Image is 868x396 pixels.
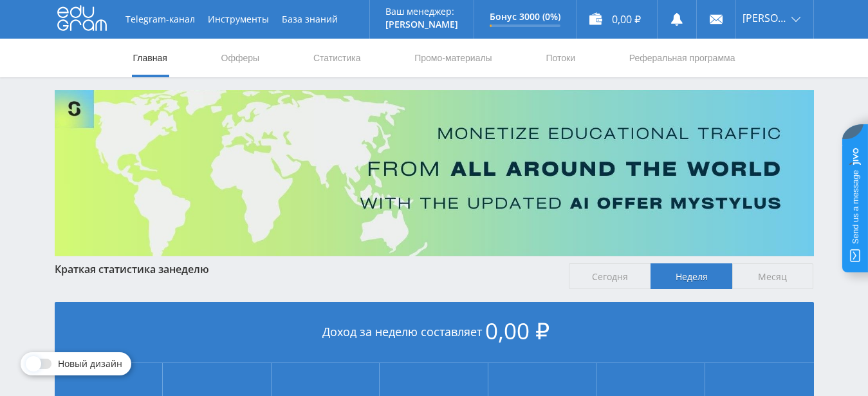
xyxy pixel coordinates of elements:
[55,302,814,363] div: Доход за неделю составляет
[569,263,651,289] span: Сегодня
[385,19,458,30] p: [PERSON_NAME]
[169,262,209,276] span: неделю
[385,6,458,17] p: Ваш менеджер:
[490,12,560,22] p: Бонус 3000 (0%)
[743,13,788,23] span: [PERSON_NAME]
[413,39,493,77] a: Промо-материалы
[312,39,362,77] a: Статистика
[55,90,814,256] img: Banner
[132,39,169,77] a: Главная
[55,263,557,275] div: Краткая статистика за
[544,39,577,77] a: Потоки
[220,39,261,77] a: Офферы
[732,263,814,289] span: Месяц
[651,263,732,289] span: Неделя
[485,316,549,346] span: 0,00 ₽
[58,359,122,369] span: Новый дизайн
[628,39,737,77] a: Реферальная программа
